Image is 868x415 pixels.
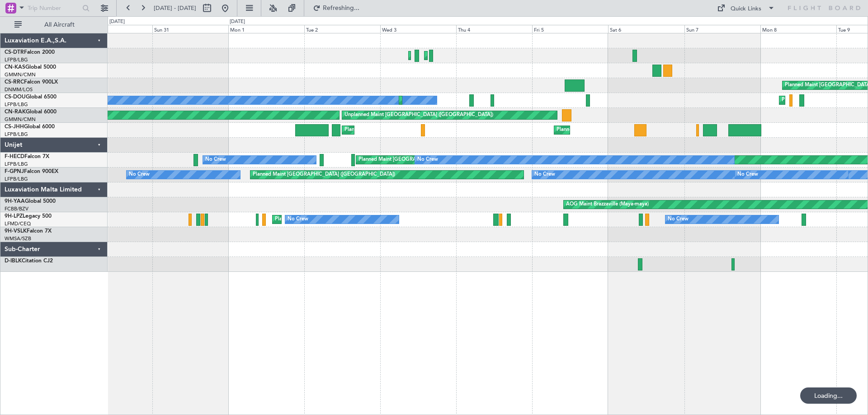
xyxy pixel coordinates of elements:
[5,79,58,85] a: CS-RRCFalcon 900LX
[288,213,308,226] div: No Crew
[109,18,125,26] div: [DATE]
[800,387,857,404] div: Loading...
[456,25,532,33] div: Thu 4
[566,198,649,211] div: AOG Maint Brazzaville (Maya-maya)
[5,228,52,234] a: 9H-VSLKFalcon 7X
[5,50,55,55] a: CS-DTRFalcon 2000
[5,176,28,182] a: LFPB/LBG
[5,214,23,219] span: 9H-LPZ
[5,235,31,242] a: WMSA/SZB
[275,213,376,226] div: Planned Maint Nice ([GEOGRAPHIC_DATA])
[737,168,758,182] div: No Crew
[532,25,608,33] div: Fri 5
[760,25,836,33] div: Mon 8
[5,94,26,100] span: CS-DOU
[557,123,699,137] div: Planned Maint [GEOGRAPHIC_DATA] ([GEOGRAPHIC_DATA])
[5,214,52,219] a: 9H-LPZLegacy 500
[253,168,395,182] div: Planned Maint [GEOGRAPHIC_DATA] ([GEOGRAPHIC_DATA])
[5,116,36,123] a: GMMN/CMN
[5,124,24,130] span: CS-JHH
[359,153,501,167] div: Planned Maint [GEOGRAPHIC_DATA] ([GEOGRAPHIC_DATA])
[154,4,196,12] span: [DATE] - [DATE]
[5,71,36,78] a: GMMN/CMN
[608,25,684,33] div: Sat 6
[28,1,80,15] input: Trip Number
[5,56,28,63] a: LFPB/LBG
[5,101,28,108] a: LFPB/LBG
[5,220,31,227] a: LFMD/CEQ
[5,228,27,234] span: 9H-VSLK
[5,205,28,212] a: FCBB/BZV
[668,213,689,226] div: No Crew
[5,161,28,168] a: LFPB/LBG
[5,86,33,93] a: DNMM/LOS
[534,168,555,182] div: No Crew
[5,169,24,174] span: F-GPNJ
[427,49,534,62] div: Planned Maint [GEOGRAPHIC_DATA] (Ataturk)
[5,199,56,204] a: 9H-YAAGlobal 5000
[5,169,58,174] a: F-GPNJFalcon 900EX
[712,1,779,15] button: Quick Links
[5,79,24,85] span: CS-RRC
[401,93,544,107] div: Planned Maint [GEOGRAPHIC_DATA] ([GEOGRAPHIC_DATA])
[5,109,26,115] span: CN-RAK
[5,154,24,159] span: F-HECD
[5,154,49,159] a: F-HECDFalcon 7X
[10,18,98,32] button: All Aircraft
[228,25,304,33] div: Mon 1
[309,1,363,15] button: Refreshing...
[322,5,360,11] span: Refreshing...
[5,65,25,70] span: CN-KAS
[684,25,760,33] div: Sun 7
[344,108,493,122] div: Unplanned Maint [GEOGRAPHIC_DATA] ([GEOGRAPHIC_DATA])
[76,25,152,33] div: Sat 30
[5,65,56,70] a: CN-KASGlobal 5000
[5,109,57,115] a: CN-RAKGlobal 6000
[152,25,228,33] div: Sun 31
[344,123,487,137] div: Planned Maint [GEOGRAPHIC_DATA] ([GEOGRAPHIC_DATA])
[205,153,226,167] div: No Crew
[5,124,55,130] a: CS-JHHGlobal 6000
[129,168,150,182] div: No Crew
[304,25,380,33] div: Tue 2
[731,5,761,14] div: Quick Links
[5,94,57,100] a: CS-DOUGlobal 6500
[5,131,28,138] a: LFPB/LBG
[5,199,25,204] span: 9H-YAA
[5,258,22,264] span: D-IBLK
[417,153,438,167] div: No Crew
[230,18,245,26] div: [DATE]
[5,50,24,55] span: CS-DTR
[5,258,53,264] a: D-IBLKCitation CJ2
[380,25,456,33] div: Wed 3
[24,22,95,28] span: All Aircraft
